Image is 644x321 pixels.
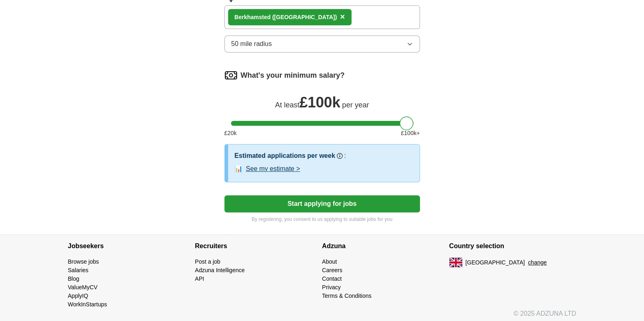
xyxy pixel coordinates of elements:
[322,267,343,273] a: Careers
[344,151,346,161] h3: :
[68,293,88,299] a: ApplyIQ
[68,275,79,282] a: Blog
[224,69,237,82] img: salary.png
[224,216,420,223] p: By registering, you consent to us applying to suitable jobs for you
[231,39,272,49] span: 50 mile radius
[322,284,341,290] a: Privacy
[68,301,107,308] a: WorkInStartups
[449,235,576,258] h4: Country selection
[322,293,371,299] a: Terms & Conditions
[246,164,300,174] button: See my estimate >
[235,14,271,20] strong: Berkhamsted
[322,258,337,265] a: About
[68,267,89,273] a: Salaries
[340,11,345,23] button: ×
[224,129,237,138] span: £ 20 k
[449,258,462,267] img: UK flag
[224,35,420,52] button: 50 mile radius
[68,258,99,265] a: Browse jobs
[241,70,345,81] label: What's your minimum salary?
[195,275,204,282] a: API
[235,164,243,174] span: 📊
[275,101,299,109] span: At least
[342,101,369,109] span: per year
[528,258,547,267] button: change
[195,258,220,265] a: Post a job
[340,12,345,21] span: ×
[224,195,420,212] button: Start applying for jobs
[299,94,340,111] span: £ 100k
[68,284,98,290] a: ValueMyCV
[195,267,245,273] a: Adzuna Intelligence
[272,14,337,20] span: ([GEOGRAPHIC_DATA])
[322,275,342,282] a: Contact
[466,258,525,267] span: [GEOGRAPHIC_DATA]
[235,151,335,161] h3: Estimated applications per week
